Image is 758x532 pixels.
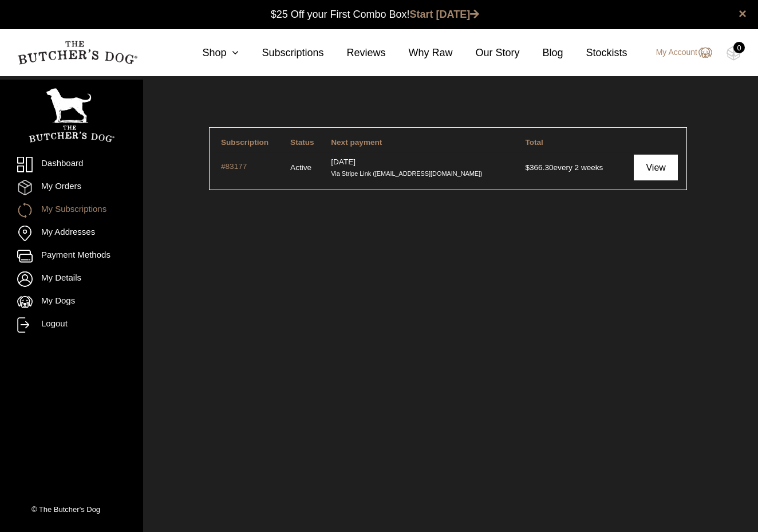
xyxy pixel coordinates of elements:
img: TBD_Portrait_Logo_White.png [29,88,115,143]
td: Active [286,152,325,183]
a: Subscriptions [239,45,323,61]
a: Stockists [563,45,627,61]
a: Blog [520,45,563,61]
div: 0 [733,42,745,53]
a: Start [DATE] [410,9,480,20]
a: My Dogs [17,294,126,310]
a: Why Raw [386,45,453,61]
a: My Addresses [17,226,126,241]
a: Payment Methods [17,249,126,264]
a: #83177 [221,161,280,174]
small: Via Stripe Link ([EMAIL_ADDRESS][DOMAIN_NAME]) [331,170,483,177]
img: TBD_Cart-Empty.png [727,46,741,61]
a: Dashboard [17,157,126,172]
span: 366.30 [525,163,553,172]
a: My Orders [17,180,126,195]
span: Next payment [331,138,382,147]
td: every 2 weeks [520,152,625,183]
a: My Account [645,46,712,60]
a: View [634,155,678,180]
span: Status [290,138,314,147]
a: Reviews [323,45,385,61]
td: [DATE] [326,152,519,183]
a: Logout [17,317,126,333]
a: Our Story [453,45,520,61]
span: Total [525,138,543,147]
span: $ [525,163,530,172]
a: close [739,7,747,21]
a: My Subscriptions [17,203,126,218]
a: My Details [17,271,126,287]
span: Subscription [221,138,269,147]
a: Shop [179,45,239,61]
